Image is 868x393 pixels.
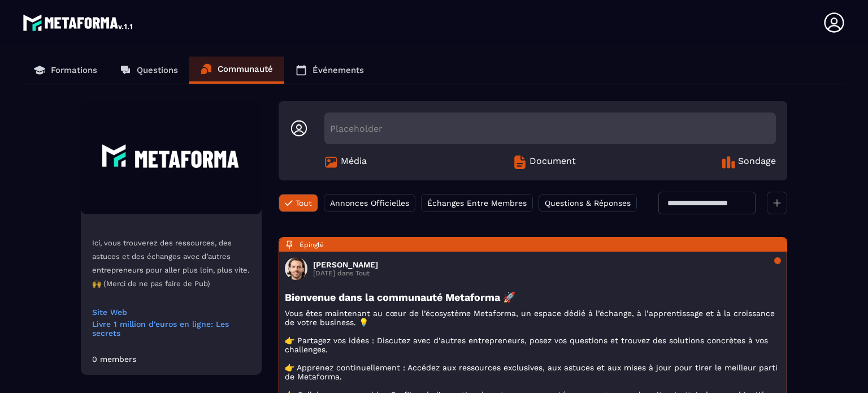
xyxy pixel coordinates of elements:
img: logo [23,11,134,34]
p: Ici, vous trouverez des ressources, des astuces et des échanges avec d’autres entrepreneurs pour ... [92,236,250,291]
div: 0 members [92,355,136,364]
div: Placeholder [324,113,776,144]
h3: [PERSON_NAME] [313,260,378,269]
a: Communauté [189,57,284,84]
p: Événements [313,65,364,75]
p: Formations [51,65,97,75]
h3: Bienvenue dans la communauté Metaforma 🚀 [285,291,781,303]
span: Épinglé [300,241,324,249]
span: Tout [296,198,312,208]
a: Site Web [92,308,250,317]
a: Formations [23,57,108,84]
a: Livre 1 million d'euros en ligne: Les secrets [92,319,250,338]
p: [DATE] dans Tout [313,269,378,277]
span: Sondage [738,156,776,169]
img: Community background [81,101,262,214]
span: Annonces Officielles [330,198,409,208]
span: Échanges Entre Membres [427,198,527,208]
a: Questions [108,57,189,84]
span: Document [530,156,576,169]
p: Questions [137,65,178,75]
span: Média [341,156,367,169]
p: Communauté [218,64,273,74]
span: Questions & Réponses [545,198,631,208]
a: Événements [284,57,375,84]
